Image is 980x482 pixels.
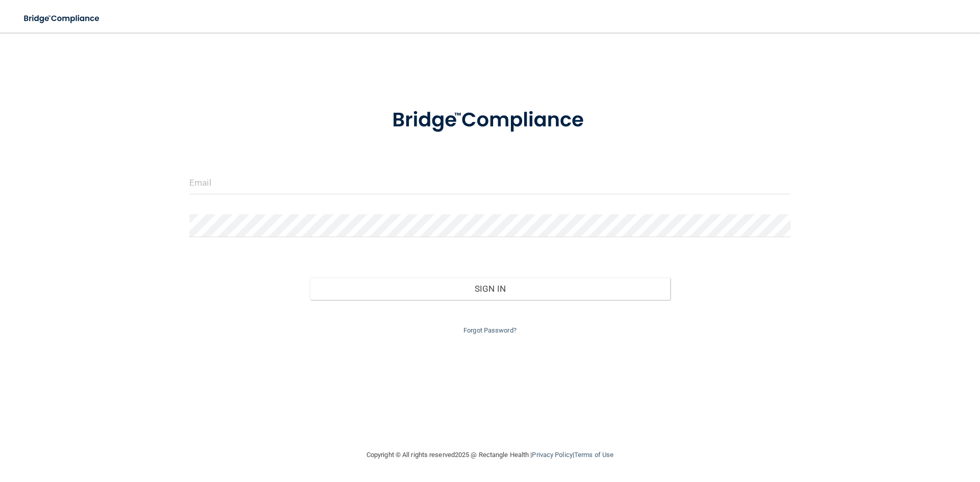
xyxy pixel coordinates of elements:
[371,94,609,147] img: bridge_compliance_login_screen.278c3ca4.svg
[15,8,109,29] img: bridge_compliance_login_screen.278c3ca4.svg
[310,277,671,300] button: Sign In
[304,439,676,471] div: Copyright © All rights reserved 2025 @ Rectangle Health | |
[574,451,614,459] a: Terms of Use
[189,171,791,194] input: Email
[463,326,517,334] a: Forgot Password?
[532,451,572,459] a: Privacy Policy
